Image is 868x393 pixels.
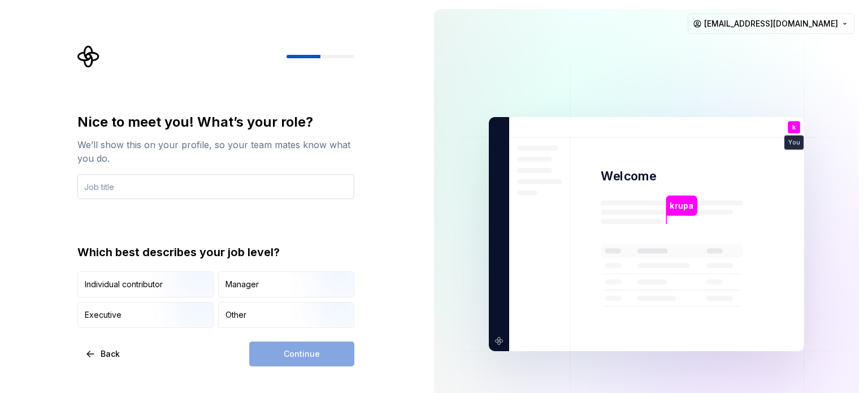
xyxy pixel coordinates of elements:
[77,138,354,165] div: We’ll show this on your profile, so your team mates know what you do.
[85,279,163,290] div: Individual contributor
[704,18,838,29] span: [EMAIL_ADDRESS][DOMAIN_NAME]
[788,140,800,146] p: You
[601,168,656,184] p: Welcome
[225,309,246,321] div: Other
[101,348,120,360] span: Back
[77,45,100,68] svg: Supernova Logo
[77,113,354,131] div: Nice to meet you! What’s your role?
[688,14,854,34] button: [EMAIL_ADDRESS][DOMAIN_NAME]
[792,124,796,131] p: k
[77,244,354,260] div: Which best describes your job level?
[77,342,129,366] button: Back
[85,309,121,321] div: Executive
[670,200,693,212] p: krupa
[77,174,354,199] input: Job title
[225,279,259,290] div: Manager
